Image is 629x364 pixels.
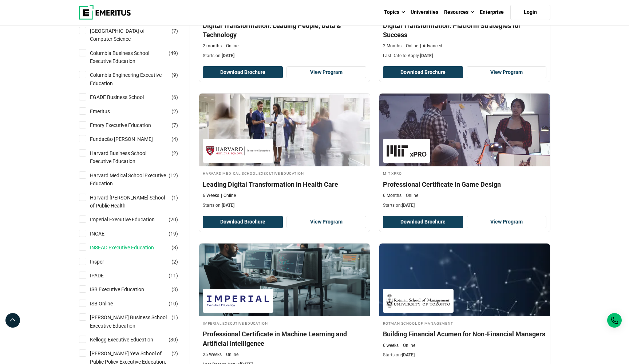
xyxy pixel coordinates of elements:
[90,244,169,252] a: INSEAD Executive Education
[169,215,178,223] span: ( )
[170,231,176,237] span: 19
[90,272,118,280] a: IPADE
[203,170,366,176] h4: Harvard Medical School Executive Education
[222,53,234,58] span: [DATE]
[420,53,433,58] span: [DATE]
[379,94,550,166] img: Professional Certificate in Game Design | Online Technology Course
[169,272,178,280] span: ( )
[206,293,270,309] img: Imperial Executive Education
[171,27,178,35] span: ( )
[90,121,166,129] a: Emory Executive Education
[169,49,178,57] span: ( )
[221,193,236,199] p: Online
[203,21,366,39] h4: Digital Transformation: Leading People, Data & Technology
[403,43,418,49] p: Online
[203,216,283,228] button: Download Brochure
[379,94,550,212] a: Technology Course by MIT xPRO - August 28, 2025 MIT xPRO MIT xPRO Professional Certificate in Gam...
[90,93,158,101] a: EGADE Business School
[286,216,367,228] a: View Program
[90,285,159,293] a: ISB Executive Education
[203,66,283,79] button: Download Brochure
[171,313,178,321] span: ( )
[199,94,370,166] img: Leading Digital Transformation in Health Care | Online Digital Transformation Course
[173,28,176,34] span: 7
[400,343,415,349] p: Online
[90,215,169,223] a: Imperial Executive Education
[173,122,176,128] span: 7
[173,94,176,100] span: 6
[169,300,178,308] span: ( )
[173,150,176,156] span: 2
[383,53,546,59] p: Last Date to Apply:
[203,329,366,348] h4: Professional Certificate in Machine Learning and Artificial Intelligence
[171,135,178,143] span: ( )
[199,94,370,212] a: Digital Transformation Course by Harvard Medical School Executive Education - August 28, 2025 Har...
[510,5,550,20] a: Login
[90,336,168,344] a: Kellogg Executive Education
[90,300,127,308] a: ISB Online
[90,135,167,143] a: Fundação [PERSON_NAME]
[90,49,183,66] a: Columbia Business School Executive Education
[169,230,178,238] span: ( )
[90,230,119,238] a: INCAE
[169,336,178,344] span: ( )
[173,286,176,292] span: 3
[402,203,415,208] span: [DATE]
[383,193,401,199] p: 6 Months
[170,273,176,278] span: 11
[223,352,238,358] p: Online
[383,202,546,209] p: Starts on:
[383,21,546,39] h4: Digital Transformation: Platform Strategies for Success
[467,216,547,228] a: View Program
[402,352,415,357] span: [DATE]
[467,66,547,79] a: View Program
[203,53,366,59] p: Starts on:
[383,180,546,189] h4: Professional Certificate in Game Design
[171,349,178,357] span: ( )
[173,72,176,78] span: 9
[170,337,176,343] span: 30
[383,320,546,326] h4: Rotman School of Management
[286,66,367,79] a: View Program
[171,194,178,202] span: ( )
[171,149,178,157] span: ( )
[203,180,366,189] h4: Leading Digital Transformation in Health Care
[387,293,450,309] img: Rotman School of Management
[171,258,178,266] span: ( )
[199,244,370,316] img: Professional Certificate in Machine Learning and Artificial Intelligence | Online AI and Machine ...
[170,50,176,56] span: 49
[171,121,178,129] span: ( )
[173,108,176,114] span: 2
[173,195,176,201] span: 1
[203,43,222,49] p: 2 months
[171,244,178,252] span: ( )
[383,343,399,349] p: 6 weeks
[90,171,183,188] a: Harvard Medical School Executive Education
[170,173,176,178] span: 12
[403,193,418,199] p: Online
[203,352,222,358] p: 25 Weeks
[379,244,550,362] a: Finance Course by Rotman School of Management - August 28, 2025 Rotman School of Management Rotma...
[170,217,176,222] span: 20
[203,193,219,199] p: 6 Weeks
[222,203,234,208] span: [DATE]
[223,43,238,49] p: Online
[203,202,366,209] p: Starts on:
[383,329,546,339] h4: Building Financial Acumen for Non-Financial Managers
[171,285,178,293] span: ( )
[90,258,119,266] a: Insper
[171,107,178,115] span: ( )
[173,245,176,250] span: 8
[170,301,176,306] span: 10
[387,143,427,159] img: MIT xPRO
[383,352,546,358] p: Starts on:
[206,143,270,159] img: Harvard Medical School Executive Education
[173,314,176,320] span: 1
[383,216,463,228] button: Download Brochure
[420,43,442,49] p: Advanced
[90,107,124,115] a: Emeritus
[173,351,176,356] span: 2
[173,136,176,142] span: 4
[379,244,550,316] img: Building Financial Acumen for Non-Financial Managers | Online Finance Course
[169,171,178,179] span: ( )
